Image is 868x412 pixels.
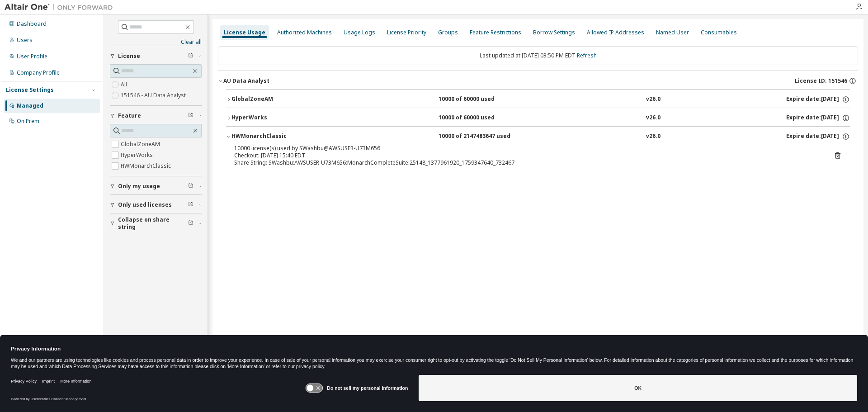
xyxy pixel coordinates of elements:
[577,52,597,59] a: Refresh
[110,38,202,46] a: Clear all
[786,95,850,104] div: Expire date: [DATE]
[223,77,269,85] div: AU Data Analyst
[234,152,820,159] div: Checkout: [DATE] 15:40 EDT
[121,79,129,90] label: All
[795,77,847,85] span: License ID: 151546
[188,201,193,208] span: Clear filter
[121,90,188,101] label: 151546 - AU Data Analyst
[387,29,426,36] div: License Priority
[110,213,202,233] button: Collapse on share string
[587,29,644,36] div: Allowed IP Addresses
[234,159,820,166] div: Share String: SWashbu:AWSUSER-U73M656:MonarchCompleteSuite:25148_1377961920_1759347640_732467
[188,220,193,227] span: Clear filter
[231,114,313,122] div: HyperWorks
[533,29,575,36] div: Borrow Settings
[701,29,737,36] div: Consumables
[17,53,47,60] div: User Profile
[231,95,313,104] div: GlobalZoneAM
[17,102,43,109] div: Managed
[224,29,265,36] div: License Usage
[439,133,520,141] div: 10000 of 2147483647 used
[226,127,850,147] button: HWMonarchClassic10000 of 2147483647 usedv26.0Expire date:[DATE]
[118,112,141,119] span: Feature
[5,3,118,12] img: Altair One
[118,183,160,190] span: Only my usage
[218,46,858,65] div: Last updated at: [DATE] 03:50 PM EDT
[17,37,33,44] div: Users
[121,150,155,161] label: HyperWorks
[646,133,660,141] div: v26.0
[121,139,162,150] label: GlobalZoneAM
[188,183,193,190] span: Clear filter
[226,90,850,109] button: GlobalZoneAM10000 of 60000 usedv26.0Expire date:[DATE]
[786,114,850,122] div: Expire date: [DATE]
[118,52,140,60] span: License
[118,216,188,231] span: Collapse on share string
[110,106,202,126] button: Feature
[226,108,850,128] button: HyperWorks10000 of 60000 usedv26.0Expire date:[DATE]
[188,52,193,60] span: Clear filter
[6,86,54,94] div: License Settings
[110,176,202,196] button: Only my usage
[218,71,858,91] button: AU Data AnalystLicense ID: 151546
[656,29,689,36] div: Named User
[17,69,60,76] div: Company Profile
[231,133,313,141] div: HWMonarchClassic
[646,95,660,104] div: v26.0
[470,29,521,36] div: Feature Restrictions
[646,114,660,122] div: v26.0
[110,195,202,215] button: Only used licenses
[786,133,850,141] div: Expire date: [DATE]
[439,114,520,122] div: 10000 of 60000 used
[121,161,173,171] label: HWMonarchClassic
[17,118,39,125] div: On Prem
[17,20,47,28] div: Dashboard
[344,29,375,36] div: Usage Logs
[439,95,520,104] div: 10000 of 60000 used
[277,29,332,36] div: Authorized Machines
[188,112,193,119] span: Clear filter
[118,201,172,208] span: Only used licenses
[234,145,820,152] div: 10000 license(s) used by SWashbu@AWSUSER-U73M656
[438,29,458,36] div: Groups
[110,46,202,66] button: License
